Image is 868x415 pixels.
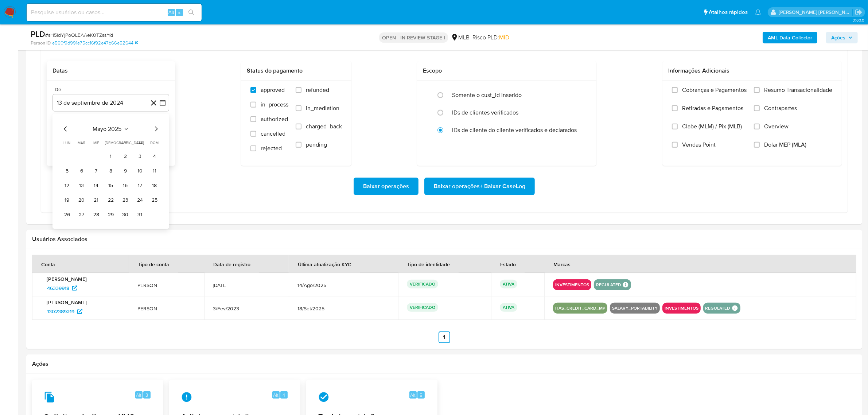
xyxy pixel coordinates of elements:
b: Person ID [31,40,51,46]
p: OPEN - IN REVIEW STAGE I [379,32,448,43]
span: Risco PLD: [472,34,509,42]
span: # sH5ldYjPoOLEAAeK0TZssrYd [45,31,113,39]
a: Sair [855,8,863,16]
button: search-icon [184,7,199,18]
a: e560f9d991e75cc16f92e47b66e52644 [52,40,138,46]
h2: Usuários Associados [32,236,856,243]
p: emerson.gomes@mercadopago.com.br [779,9,853,16]
span: 3.163.0 [853,17,864,23]
span: Atalhos rápidos [709,8,748,16]
span: MID [499,33,509,42]
input: Pesquise usuários ou casos... [27,8,202,17]
b: AML Data Collector [768,32,812,43]
span: Alt [168,9,174,16]
b: PLD [31,28,45,40]
h2: Ações [32,360,856,368]
a: Notificações [755,9,761,15]
button: Ações [826,32,858,43]
span: s [178,9,180,16]
div: MLB [451,34,470,42]
button: AML Data Collector [763,32,817,43]
span: Ações [831,32,845,43]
